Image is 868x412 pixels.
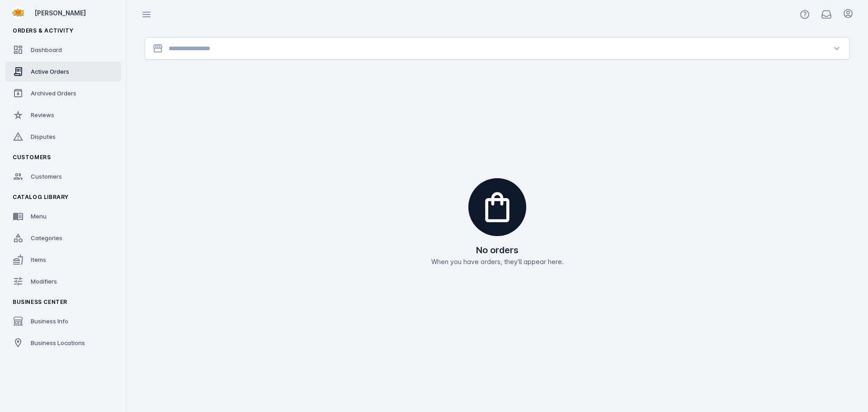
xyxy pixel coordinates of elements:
[31,133,56,140] span: Disputes
[5,271,121,291] a: Modifiers
[31,173,62,180] span: Customers
[5,127,121,147] a: Disputes
[31,339,85,346] span: Business Locations
[31,213,47,220] span: Menu
[31,90,76,97] span: Archived Orders
[5,333,121,353] a: Business Locations
[31,278,57,285] span: Modifiers
[31,46,62,53] span: Dashboard
[31,68,69,75] span: Active Orders
[31,317,68,325] span: Business Info
[5,228,121,248] a: Categories
[31,111,54,118] span: Reviews
[5,105,121,125] a: Reviews
[5,83,121,103] a: Archived Orders
[13,154,51,161] span: Customers
[13,298,67,305] span: Business Center
[5,40,121,60] a: Dashboard
[169,43,826,54] input: Location
[5,206,121,226] a: Menu
[31,234,62,242] span: Categories
[13,27,73,34] span: Orders & Activity
[13,194,69,200] span: Catalog Library
[31,256,46,263] span: Items
[5,62,121,81] a: Active Orders
[5,250,121,270] a: Items
[476,243,519,257] h2: No orders
[5,166,121,186] a: Customers
[431,257,564,266] p: When you have orders, they'll appear here.
[34,8,118,18] div: [PERSON_NAME]
[5,311,121,331] a: Business Info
